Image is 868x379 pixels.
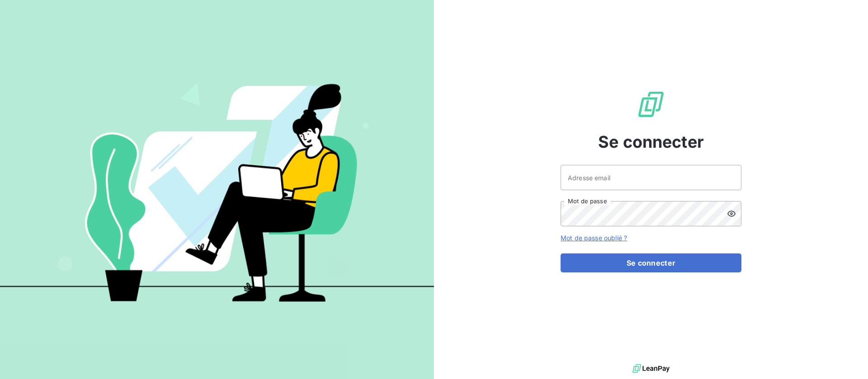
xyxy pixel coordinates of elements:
button: Se connecter [561,253,741,272]
img: Logo LeanPay [637,90,665,119]
a: Mot de passe oublié ? [561,234,627,242]
img: logo [632,362,670,375]
input: placeholder [561,165,741,190]
span: Se connecter [598,130,704,154]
